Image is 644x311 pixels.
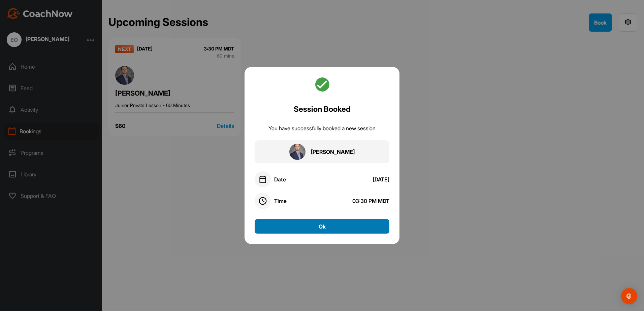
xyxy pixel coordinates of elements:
div: [PERSON_NAME] [311,148,355,156]
div: 03:30 PM MDT [352,198,389,204]
div: Open Intercom Messenger [621,288,637,304]
div: [DATE] [373,176,389,183]
button: Ok [255,219,389,234]
div: Time [274,198,287,204]
div: You have successfully booked a new session [268,125,376,132]
img: date [259,175,267,183]
h2: Session Booked [294,103,351,115]
img: time [259,197,267,205]
div: Date [274,176,286,183]
img: square_5a41af0e21bb99aa53b490d86a64840d.jpg [289,144,305,160]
